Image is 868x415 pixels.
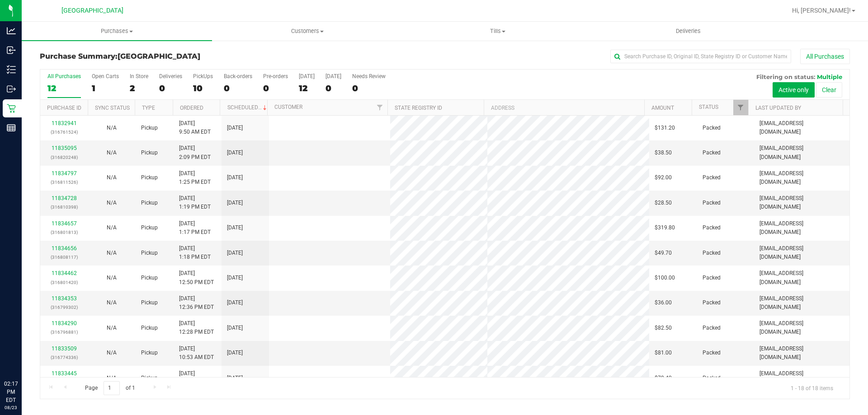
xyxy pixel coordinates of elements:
span: [DATE] 12:36 PM EDT [179,294,214,312]
inline-svg: Reports [7,123,16,132]
a: Ordered [180,105,203,111]
div: All Purchases [47,73,81,79]
span: Not Applicable [107,174,117,181]
div: 0 [325,83,341,93]
span: [DATE] 2:09 PM EDT [179,144,211,161]
span: $78.40 [655,374,672,382]
div: 12 [47,83,81,93]
span: $81.00 [655,349,672,357]
span: [EMAIL_ADDRESS][DOMAIN_NAME] [759,119,844,136]
span: Not Applicable [107,125,117,131]
span: Pickup [141,199,158,207]
p: (316799302) [46,303,82,312]
p: (316761524) [46,128,82,136]
div: In Store [130,73,148,79]
a: 11834656 [52,245,77,252]
span: [DATE] 1:17 PM EDT [179,219,211,237]
button: N/A [107,274,117,282]
a: 11833445 [52,370,77,377]
inline-svg: Inbound [7,46,16,55]
span: Packed [703,274,721,282]
button: N/A [107,298,117,307]
span: [EMAIL_ADDRESS][DOMAIN_NAME] [759,169,844,187]
button: N/A [107,199,117,207]
a: Amount [651,105,674,111]
div: 10 [193,83,213,93]
span: [DATE] [227,274,243,282]
a: Purchase ID [47,105,81,111]
div: 0 [263,83,288,93]
span: Packed [703,199,721,207]
span: [EMAIL_ADDRESS][DOMAIN_NAME] [759,244,844,261]
p: (316811526) [46,178,82,187]
a: 11834728 [52,195,77,201]
input: 1 [104,381,120,395]
span: Not Applicable [107,299,117,306]
a: 11832941 [52,120,77,126]
div: 1 [92,83,119,93]
span: Not Applicable [107,149,117,156]
span: [EMAIL_ADDRESS][DOMAIN_NAME] [759,345,844,362]
span: Purchases [22,27,212,35]
span: Pickup [141,274,158,282]
button: Active only [773,82,815,98]
span: Packed [703,349,721,357]
button: N/A [107,224,117,232]
span: Tills [403,27,592,35]
div: Back-orders [224,73,252,79]
a: Customer [274,104,302,110]
span: [DATE] [227,249,243,257]
a: Sync Status [95,105,130,111]
span: $36.00 [655,298,672,307]
a: Deliveries [593,22,783,41]
div: Pre-orders [263,73,288,79]
a: Filter [733,100,748,115]
span: [DATE] 10:53 AM EDT [179,345,214,362]
span: $28.50 [655,199,672,207]
a: Scheduled [227,104,269,111]
a: 11835095 [52,145,77,151]
button: N/A [107,249,117,257]
inline-svg: Inventory [7,65,16,74]
span: $38.50 [655,149,672,157]
span: Packed [703,224,721,232]
span: Pickup [141,173,158,182]
span: Pickup [141,298,158,307]
span: [DATE] 12:28 PM EDT [179,319,214,336]
span: [EMAIL_ADDRESS][DOMAIN_NAME] [759,294,844,312]
a: Tills [402,22,593,41]
iframe: Resource center [9,343,36,370]
span: $319.80 [655,224,675,232]
div: 0 [159,83,182,93]
span: [DATE] 9:50 AM EDT [179,119,211,136]
span: $100.00 [655,274,675,282]
button: Clear [816,82,842,98]
span: [EMAIL_ADDRESS][DOMAIN_NAME] [759,319,844,336]
a: 11834462 [52,270,77,276]
span: Deliveries [664,27,713,35]
button: All Purchases [800,49,850,64]
inline-svg: Retail [7,104,16,113]
span: Packed [703,298,721,307]
a: Type [142,105,155,111]
span: Packed [703,374,721,382]
span: Customers [212,27,402,35]
button: N/A [107,349,117,357]
span: 1 - 18 of 18 items [783,381,840,395]
span: [DATE] [227,298,243,307]
span: [DATE] [227,224,243,232]
span: [GEOGRAPHIC_DATA] [118,52,200,61]
span: [DATE] [227,349,243,357]
a: 11834657 [52,220,77,227]
span: [DATE] 1:18 PM EDT [179,244,211,261]
p: (316808117) [46,253,82,261]
span: Not Applicable [107,200,117,206]
span: [EMAIL_ADDRESS][DOMAIN_NAME] [759,144,844,161]
p: (316796881) [46,328,82,336]
div: Needs Review [352,73,386,79]
button: N/A [107,149,117,157]
span: $49.70 [655,249,672,257]
span: [DATE] 1:25 PM EDT [179,169,211,187]
span: [DATE] [227,374,243,382]
span: Packed [703,149,721,157]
